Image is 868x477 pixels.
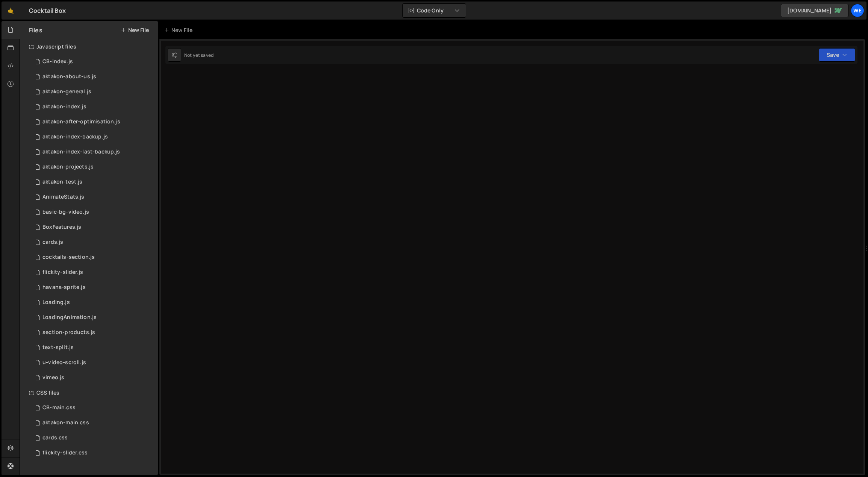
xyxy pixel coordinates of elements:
[29,84,158,99] div: 12094/45380.js
[29,355,158,370] div: 12094/41429.js
[42,254,95,261] div: cocktails-section.js
[164,26,195,34] div: New File
[29,99,158,114] div: 12094/43364.js
[42,164,94,170] div: aktakon-projects.js
[42,344,74,351] div: text-split.js
[42,134,108,140] div: aktakon-index-backup.js
[42,179,82,185] div: aktakon-test.js
[42,434,68,441] div: cards.css
[29,265,158,280] div: 12094/35474.js
[29,415,158,430] div: 12094/43205.css
[819,48,855,62] button: Save
[42,58,73,65] div: CB-index.js
[29,205,158,220] div: 12094/36058.js
[29,325,158,340] div: 12094/36059.js
[29,129,158,144] div: 12094/44174.js
[29,190,158,205] div: 12094/30498.js
[121,27,149,33] button: New File
[42,73,96,80] div: aktakon-about-us.js
[42,194,84,201] div: AnimateStats.js
[184,52,214,58] div: Not yet saved
[20,39,158,54] div: Javascript files
[42,419,89,426] div: aktakon-main.css
[42,450,88,456] div: flickity-slider.css
[42,269,83,276] div: flickity-slider.js
[29,54,158,69] div: 12094/46486.js
[29,445,158,460] div: 12094/35475.css
[42,314,97,321] div: LoadingAnimation.js
[42,209,89,216] div: basic-bg-video.js
[29,370,158,385] div: 12094/29507.js
[29,340,158,355] div: 12094/41439.js
[42,118,120,125] div: aktakon-after-optimisation.js
[29,235,158,250] div: 12094/34793.js
[29,310,158,325] div: 12094/30492.js
[29,144,158,160] div: 12094/44999.js
[29,175,158,190] div: 12094/45381.js
[42,224,81,231] div: BoxFeatures.js
[20,385,158,400] div: CSS files
[42,299,70,306] div: Loading.js
[29,280,158,295] div: 12094/36679.js
[29,6,66,15] div: Cocktail Box
[42,149,120,155] div: aktakon-index-last-backup.js
[42,404,76,411] div: CB-main.css
[29,114,158,129] div: 12094/46147.js
[29,295,158,310] div: 12094/34884.js
[781,4,848,17] a: [DOMAIN_NAME]
[2,2,20,20] a: 🤙
[42,359,86,366] div: u-video-scroll.js
[29,400,158,415] div: 12094/46487.css
[42,374,64,381] div: vimeo.js
[42,88,91,95] div: aktakon-general.js
[29,430,158,445] div: 12094/34666.css
[403,4,466,17] button: Code Only
[29,160,158,175] div: 12094/44389.js
[42,103,86,110] div: aktakon-index.js
[42,239,63,246] div: cards.js
[29,69,158,84] div: 12094/44521.js
[42,284,86,291] div: havana-sprite.js
[29,26,42,34] h2: Files
[29,250,158,265] div: 12094/36060.js
[29,220,158,235] div: 12094/30497.js
[851,4,864,17] a: We
[42,329,95,336] div: section-products.js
